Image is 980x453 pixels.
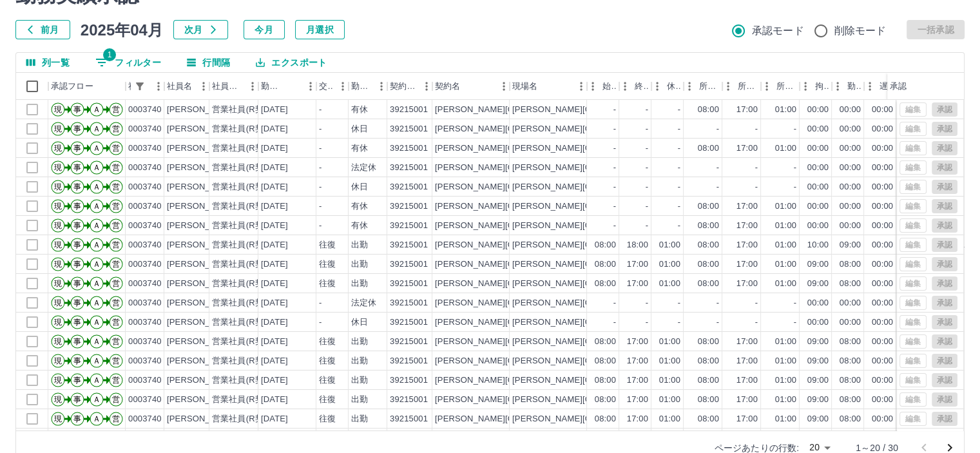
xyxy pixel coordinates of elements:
div: 00:00 [840,142,861,155]
div: [PERSON_NAME][GEOGRAPHIC_DATA] [435,200,594,213]
div: [PERSON_NAME][GEOGRAPHIC_DATA][GEOGRAPHIC_DATA][PERSON_NAME] [512,104,830,116]
text: 営 [112,202,120,211]
div: - [678,123,680,135]
div: [PERSON_NAME] [167,297,237,309]
div: - [613,123,616,135]
div: - [755,162,758,174]
div: - [613,220,616,232]
div: 00:00 [872,162,893,174]
div: 0003740 [128,297,162,309]
div: 00:00 [872,278,893,290]
div: 18:00 [627,239,648,251]
div: - [646,220,648,232]
div: 営業社員(R契約) [212,181,274,193]
div: - [613,200,616,213]
div: 00:00 [872,142,893,155]
button: 今月 [244,20,285,39]
div: 17:00 [736,200,758,213]
div: - [319,123,322,135]
div: - [716,162,719,174]
div: [PERSON_NAME] [167,181,237,193]
div: 交通費 [316,73,349,100]
div: 01:00 [659,239,680,251]
div: 17:00 [627,278,648,290]
text: 現 [54,221,62,230]
div: 往復 [319,278,336,290]
div: 00:00 [840,220,861,232]
button: フィルター表示 [85,53,171,72]
div: 00:00 [872,104,893,116]
text: 事 [73,221,81,230]
div: 承認フロー [51,73,93,100]
div: [DATE] [261,297,288,309]
div: 営業社員(R契約) [212,162,274,174]
div: 社員区分 [212,73,243,100]
div: 00:00 [807,142,829,155]
div: 08:00 [698,239,719,251]
button: 行間隔 [177,53,240,72]
div: [PERSON_NAME][GEOGRAPHIC_DATA][GEOGRAPHIC_DATA][PERSON_NAME] [512,200,830,213]
div: 00:00 [840,162,861,174]
div: 所定休憩 [761,73,800,100]
div: 営業社員(R契約) [212,123,274,135]
div: [PERSON_NAME][GEOGRAPHIC_DATA] [435,297,594,309]
button: メニュー [149,77,168,96]
div: 00:00 [872,258,893,271]
button: エクスポート [245,53,337,72]
div: [PERSON_NAME][GEOGRAPHIC_DATA][GEOGRAPHIC_DATA][PERSON_NAME] [512,220,830,232]
div: 有休 [351,142,368,155]
div: 08:00 [698,278,719,290]
div: [PERSON_NAME] [167,104,237,116]
div: 交通費 [319,73,333,100]
text: 営 [112,182,120,191]
text: 営 [112,163,120,172]
div: 始業 [587,73,619,100]
div: - [646,181,648,193]
text: 現 [54,105,62,114]
div: 17:00 [736,278,758,290]
div: 00:00 [807,104,829,116]
div: 法定休 [351,297,376,309]
text: 事 [73,144,81,153]
div: [DATE] [261,104,288,116]
text: 営 [112,105,120,114]
text: Ａ [93,240,101,249]
div: 01:00 [775,104,796,116]
text: 営 [112,221,120,230]
div: 有休 [351,104,368,116]
div: 勤務日 [258,73,316,100]
div: 営業社員(R契約) [212,142,274,155]
text: 事 [73,240,81,249]
div: 出勤 [351,239,368,251]
div: 社員区分 [209,73,258,100]
text: 現 [54,124,62,133]
div: 現場名 [510,73,587,100]
div: 出勤 [351,258,368,271]
div: 終業 [635,73,649,100]
div: 承認 [890,73,907,100]
div: 00:00 [840,200,861,213]
div: [PERSON_NAME][GEOGRAPHIC_DATA][GEOGRAPHIC_DATA][PERSON_NAME] [512,239,830,251]
div: 39215001 [390,297,428,309]
div: 08:00 [595,278,616,290]
text: 現 [54,279,62,288]
text: 営 [112,144,120,153]
div: [PERSON_NAME][GEOGRAPHIC_DATA] [435,220,594,232]
div: - [319,142,322,155]
div: - [716,297,719,309]
div: - [716,181,719,193]
div: - [755,297,758,309]
button: メニュー [333,77,352,96]
div: - [319,220,322,232]
div: 1件のフィルターを適用中 [131,77,149,95]
div: 0003740 [128,220,162,232]
div: [PERSON_NAME][GEOGRAPHIC_DATA][GEOGRAPHIC_DATA][PERSON_NAME] [512,297,830,309]
text: Ａ [93,279,101,288]
div: - [319,181,322,193]
button: メニュー [494,77,514,96]
div: [DATE] [261,123,288,135]
div: [PERSON_NAME][GEOGRAPHIC_DATA] [435,278,594,290]
div: 0003740 [128,258,162,271]
div: 01:00 [775,220,796,232]
div: 承認 [887,73,954,100]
